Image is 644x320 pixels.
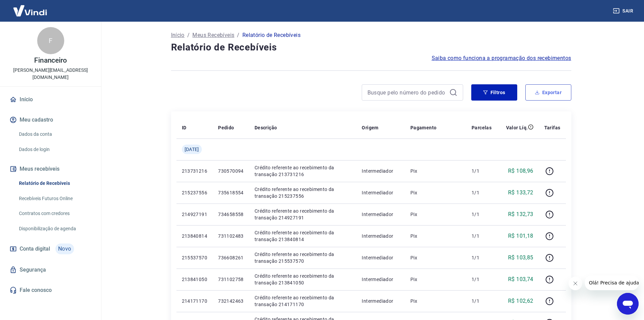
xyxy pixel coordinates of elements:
[255,124,277,131] p: Descrição
[410,189,461,196] p: Pix
[525,84,571,101] button: Exportar
[362,168,399,174] p: Intermediador
[242,31,301,39] p: Relatório de Recebíveis
[255,208,351,221] p: Crédito referente ao recebimento da transação 214927191
[362,211,399,218] p: Intermediador
[432,54,571,62] a: Saiba como funciona a programação dos recebimentos
[472,168,492,174] p: 1/1
[8,92,93,107] a: Início
[569,277,582,290] iframe: Fechar mensagem
[617,293,639,315] iframe: Botão para abrir a janela de mensagens
[171,31,185,39] a: Início
[410,298,461,304] p: Pix
[182,168,208,174] p: 213731216
[508,297,533,305] p: R$ 102,62
[471,84,517,101] button: Filtros
[171,41,571,54] h4: Relatório de Recebíveis
[362,233,399,239] p: Intermediador
[472,298,492,304] p: 1/1
[182,211,208,218] p: 214927191
[472,233,492,239] p: 1/1
[182,233,208,239] p: 213840814
[182,189,208,196] p: 215237556
[218,189,244,196] p: 735618554
[8,112,93,127] button: Meu cadastro
[8,0,52,21] img: Vindi
[362,124,378,131] p: Origem
[472,211,492,218] p: 1/1
[182,276,208,283] p: 213841050
[16,192,93,206] a: Recebíveis Futuros Online
[410,168,461,174] p: Pix
[218,124,234,131] p: Pedido
[362,189,399,196] p: Intermediador
[187,31,190,39] p: /
[37,27,64,54] div: F
[410,233,461,239] p: Pix
[506,124,528,131] p: Valor Líq.
[218,211,244,218] p: 734658558
[4,5,57,10] span: Olá! Precisa de ajuda?
[508,232,533,240] p: R$ 101,18
[55,243,74,254] span: Novo
[410,254,461,261] p: Pix
[8,283,93,298] a: Fale conosco
[182,254,208,261] p: 215537570
[255,186,351,199] p: Crédito referente ao recebimento da transação 215237556
[218,276,244,283] p: 731102758
[185,146,199,153] span: [DATE]
[237,31,239,39] p: /
[410,211,461,218] p: Pix
[544,124,560,131] p: Tarifas
[8,262,93,277] a: Segurança
[508,210,533,218] p: R$ 132,73
[218,298,244,304] p: 732142463
[472,189,492,196] p: 1/1
[218,254,244,261] p: 736608261
[255,164,351,178] p: Crédito referente ao recebimento da transação 213731216
[367,87,447,98] input: Busque pelo número do pedido
[255,273,351,286] p: Crédito referente ao recebimento da transação 213841050
[16,222,93,236] a: Disponibilização de agenda
[410,276,461,283] p: Pix
[255,251,351,264] p: Crédito referente ao recebimento da transação 215537570
[16,207,93,220] a: Contratos com credores
[192,31,234,39] a: Meus Recebíveis
[508,189,533,197] p: R$ 133,72
[182,298,208,304] p: 214171170
[5,67,96,81] p: [PERSON_NAME][EMAIL_ADDRESS][DOMAIN_NAME]
[410,124,437,131] p: Pagamento
[16,127,93,141] a: Dados da conta
[585,275,639,290] iframe: Mensagem da empresa
[472,124,492,131] p: Parcelas
[362,276,399,283] p: Intermediador
[255,294,351,308] p: Crédito referente ao recebimento da transação 214171170
[508,254,533,262] p: R$ 103,85
[8,162,93,176] button: Meus recebíveis
[508,275,533,283] p: R$ 103,74
[472,254,492,261] p: 1/1
[16,143,93,156] a: Dados de login
[8,241,93,257] a: Conta digitalNovo
[255,229,351,243] p: Crédito referente ao recebimento da transação 213840814
[16,176,93,190] a: Relatório de Recebíveis
[362,254,399,261] p: Intermediador
[218,233,244,239] p: 731102483
[20,244,50,254] span: Conta digital
[472,276,492,283] p: 1/1
[362,298,399,304] p: Intermediador
[612,5,636,17] button: Sair
[218,168,244,174] p: 730570094
[508,167,533,175] p: R$ 108,96
[182,124,187,131] p: ID
[34,57,67,64] p: Financeiro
